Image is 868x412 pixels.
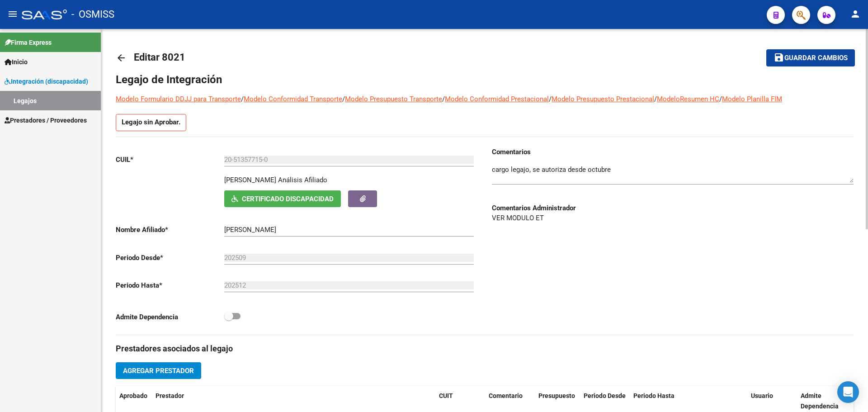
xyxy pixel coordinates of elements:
span: - OSMISS [71,5,114,24]
mat-icon: arrow_back [116,52,127,63]
div: Análisis Afiliado [278,175,327,185]
span: Periodo Hasta [633,392,675,399]
button: Certificado Discapacidad [224,190,341,207]
span: CUIT [439,392,453,399]
span: Prestador [156,392,184,399]
span: Periodo Desde [584,392,626,399]
span: Agregar Prestador [123,367,194,375]
span: Inicio [5,57,28,67]
h3: Prestadores asociados al legajo [116,342,854,355]
span: Guardar cambios [784,54,848,62]
p: VER MODULO ET [492,213,854,223]
span: Prestadores / Proveedores [5,115,87,125]
p: Periodo Desde [116,253,224,263]
button: Guardar cambios [766,49,855,66]
mat-icon: person [850,9,861,19]
a: Modelo Planilla FIM [722,95,782,103]
mat-icon: save [774,52,784,63]
span: Usuario [751,392,773,399]
a: Modelo Conformidad Prestacional [445,95,549,103]
p: Periodo Hasta [116,280,224,290]
h3: Comentarios Administrador [492,203,854,213]
a: Modelo Formulario DDJJ para Transporte [116,95,241,103]
p: Nombre Afiliado [116,225,224,235]
h3: Comentarios [492,147,854,157]
p: Admite Dependencia [116,312,224,322]
button: Agregar Prestador [116,362,201,379]
a: Modelo Conformidad Transporte [244,95,342,103]
span: Admite Dependencia [801,392,839,410]
span: Integración (discapacidad) [5,76,88,86]
h1: Legajo de Integración [116,72,854,87]
p: CUIL [116,155,224,165]
span: Certificado Discapacidad [242,195,334,203]
a: ModeloResumen HC [657,95,719,103]
span: Aprobado [119,392,147,399]
div: Open Intercom Messenger [837,381,859,403]
span: Presupuesto [538,392,575,399]
mat-icon: menu [7,9,18,19]
span: Comentario [489,392,523,399]
a: Modelo Presupuesto Prestacional [552,95,654,103]
p: Legajo sin Aprobar. [116,114,186,131]
a: Modelo Presupuesto Transporte [345,95,442,103]
span: Firma Express [5,38,52,47]
p: [PERSON_NAME] [224,175,276,185]
span: Editar 8021 [134,52,185,63]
